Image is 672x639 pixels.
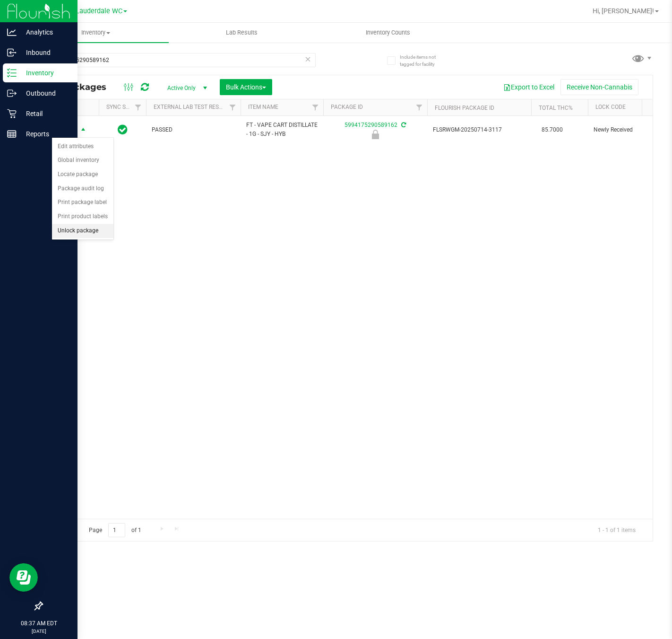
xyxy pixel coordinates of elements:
a: Total THC% [539,105,573,111]
button: Bulk Actions [220,79,272,95]
p: [DATE] [4,628,73,635]
span: FLSRWGM-20250714-3117 [433,125,526,134]
span: Lab Results [213,28,270,37]
p: Outbound [17,88,73,99]
span: 1 - 1 of 1 items [590,523,643,537]
input: 1 [108,523,125,538]
a: Sync Status [106,104,143,110]
li: Print package label [52,195,113,210]
li: Global inventory [52,153,113,168]
li: Edit attributes [52,140,113,154]
span: Bulk Actions [226,83,266,91]
inline-svg: Analytics [7,27,17,37]
inline-svg: Reports [7,129,17,139]
a: Lock Code [595,104,626,110]
a: External Lab Test Result [154,104,228,110]
a: 5994175290589162 [345,122,397,128]
a: Filter [130,99,146,115]
input: Search Package ID, Item Name, SKU, Lot or Part Number... [42,53,316,67]
a: Lab Results [169,23,315,43]
button: Export to Excel [497,79,560,95]
a: Inventory Counts [315,23,461,43]
p: Inbound [17,47,73,58]
span: Include items not tagged for facility [400,53,447,68]
p: Retail [17,108,73,119]
span: All Packages [49,82,116,92]
a: Filter [308,99,323,115]
a: Item Name [248,104,278,110]
span: select [78,124,89,137]
p: Analytics [17,27,73,38]
li: Locate package [52,168,113,182]
button: Receive Non-Cannabis [560,79,638,95]
span: Sync from Compliance System [400,122,406,128]
span: Page of 1 [81,523,149,538]
a: Inventory [23,23,169,43]
a: Package ID [331,104,363,110]
span: 85.7000 [537,123,568,137]
span: Hi, [PERSON_NAME]! [593,7,654,15]
span: Clear [305,53,311,65]
a: Filter [412,99,427,115]
inline-svg: Inbound [7,48,17,57]
span: Ft. Lauderdale WC [66,7,122,15]
li: Unlock package [52,224,113,238]
a: Filter [225,99,241,115]
li: Package audit log [52,182,113,196]
span: PASSED [152,125,235,134]
inline-svg: Outbound [7,89,17,98]
span: Inventory Counts [353,28,423,37]
span: In Sync [118,123,128,136]
span: Newly Received [594,125,653,134]
span: Inventory [23,28,169,37]
div: Newly Received [322,130,429,139]
p: Inventory [17,67,73,79]
a: Flourish Package ID [435,105,494,111]
p: 08:37 AM EDT [4,619,73,628]
iframe: Resource center [9,563,38,592]
span: FT - VAPE CART DISTILLATE - 1G - SJY - HYB [246,121,318,139]
inline-svg: Inventory [7,68,17,78]
inline-svg: Retail [7,109,17,118]
li: Print product labels [52,210,113,224]
p: Reports [17,128,73,140]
